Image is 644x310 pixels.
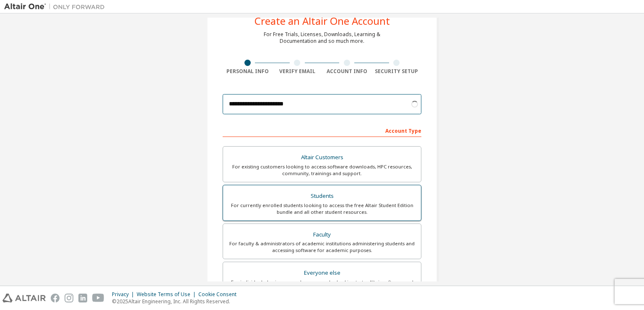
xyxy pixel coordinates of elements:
img: youtube.svg [92,294,104,302]
div: Faculty [228,229,416,241]
img: instagram.svg [65,294,73,302]
div: For Free Trials, Licenses, Downloads, Learning & Documentation and so much more. [264,31,380,45]
img: linkedin.svg [78,294,87,302]
div: Create an Altair One Account [254,16,390,26]
div: Account Type [223,123,421,137]
img: facebook.svg [51,294,60,302]
div: Students [228,190,416,202]
div: Account Info [322,68,372,75]
div: Everyone else [228,267,416,279]
div: Cookie Consent [198,291,241,298]
img: altair_logo.svg [3,294,46,302]
div: Altair Customers [228,152,416,163]
div: Privacy [112,291,137,298]
div: For faculty & administrators of academic institutions administering students and accessing softwa... [228,240,416,254]
div: For individuals, businesses and everyone else looking to try Altair software and explore our prod... [228,279,416,292]
div: Security Setup [372,68,422,75]
div: Verify Email [273,68,322,75]
div: For currently enrolled students looking to access the free Altair Student Edition bundle and all ... [228,202,416,215]
div: Website Terms of Use [137,291,198,298]
div: Personal Info [223,68,273,75]
div: For existing customers looking to access software downloads, HPC resources, community, trainings ... [228,163,416,177]
p: © 2025 Altair Engineering, Inc. All Rights Reserved. [112,298,241,305]
img: Altair One [4,3,109,11]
